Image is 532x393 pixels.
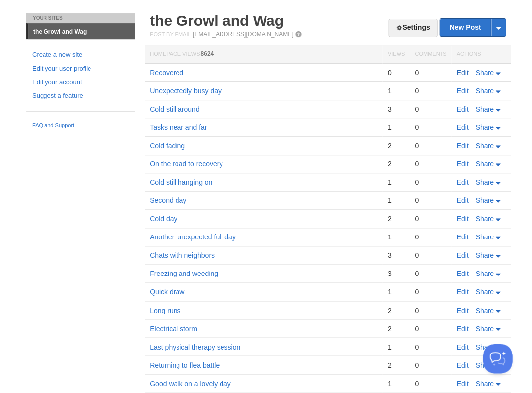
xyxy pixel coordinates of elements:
a: Returning to flea battle [150,361,220,369]
a: Edit [456,270,468,277]
span: Share [475,87,493,95]
div: 1 [387,196,404,205]
a: Edit your account [32,78,129,88]
div: 0 [415,306,446,314]
span: Share [475,196,493,204]
a: Edit [456,343,468,351]
div: 1 [387,342,404,351]
iframe: Help Scout Beacon - Open [483,344,512,373]
a: New Post [440,19,505,36]
div: 1 [387,287,404,296]
div: 0 [415,105,446,114]
div: 0 [415,214,446,223]
a: FAQ and Support [32,121,129,130]
div: 2 [387,159,404,168]
div: 1 [387,86,404,95]
a: the Growl and Wag [150,12,284,29]
div: 0 [415,360,446,369]
span: Share [475,233,493,241]
a: Cold day [150,215,177,223]
span: Share [475,160,493,168]
span: Share [475,251,493,259]
span: Share [475,324,493,332]
a: Edit [456,160,468,168]
th: Comments [410,45,451,64]
a: Suggest a feature [32,91,129,101]
a: Second day [150,196,186,204]
span: Share [475,343,493,351]
a: Cold fading [150,142,185,150]
a: Edit [456,379,468,387]
li: Your Sites [26,13,135,23]
th: Homepage Views [145,45,382,64]
div: 0 [415,159,446,168]
a: Edit [456,142,468,150]
a: On the road to recovery [150,160,222,168]
a: Edit your user profile [32,64,129,74]
a: Edit [456,123,468,131]
a: Tasks near and far [150,123,207,131]
a: Freezing and weeding [150,270,218,277]
a: Edit [456,178,468,186]
div: 0 [415,287,446,296]
span: Share [475,69,493,77]
a: Recovered [150,69,183,77]
span: Share [475,379,493,387]
th: Actions [451,45,511,64]
div: 2 [387,141,404,150]
a: the Growl and Wag [28,24,135,39]
a: Cold still around [150,105,199,113]
div: 0 [415,233,446,241]
a: Create a new site [32,50,129,60]
a: Long runs [150,306,180,314]
div: 3 [387,269,404,278]
a: Unexpectedly busy day [150,87,222,95]
a: Good walk on a lovely day [150,379,230,387]
div: 2 [387,324,404,333]
a: Cold still hanging on [150,178,212,186]
div: 0 [415,68,446,77]
div: 1 [387,379,404,388]
a: Edit [456,215,468,223]
a: Edit [456,251,468,259]
span: Share [475,361,493,369]
span: Share [475,105,493,113]
div: 0 [415,379,446,388]
a: Edit [456,324,468,332]
a: Edit [456,361,468,369]
div: 1 [387,123,404,132]
a: Electrical storm [150,324,197,332]
a: Settings [388,19,437,37]
span: Share [475,178,493,186]
span: Share [475,215,493,223]
span: Post by Email [150,31,191,37]
a: Edit [456,87,468,95]
div: 0 [415,123,446,132]
span: Share [475,123,493,131]
div: 0 [415,86,446,95]
div: 0 [415,342,446,351]
a: [EMAIL_ADDRESS][DOMAIN_NAME] [193,31,293,38]
a: Last physical therapy session [150,343,240,351]
div: 1 [387,233,404,241]
a: Chats with neighbors [150,251,215,259]
a: Edit [456,288,468,296]
span: Share [475,270,493,277]
div: 2 [387,306,404,314]
a: Edit [456,105,468,113]
a: Edit [456,69,468,77]
span: Share [475,288,493,296]
a: Edit [456,233,468,241]
div: 1 [387,178,404,187]
div: 0 [415,324,446,333]
span: 8624 [200,50,214,57]
a: Quick draw [150,288,184,296]
div: 0 [415,269,446,278]
div: 2 [387,360,404,369]
div: 2 [387,214,404,223]
a: Edit [456,306,468,314]
div: 0 [415,251,446,260]
span: Share [475,142,493,150]
a: Edit [456,196,468,204]
div: 3 [387,251,404,260]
